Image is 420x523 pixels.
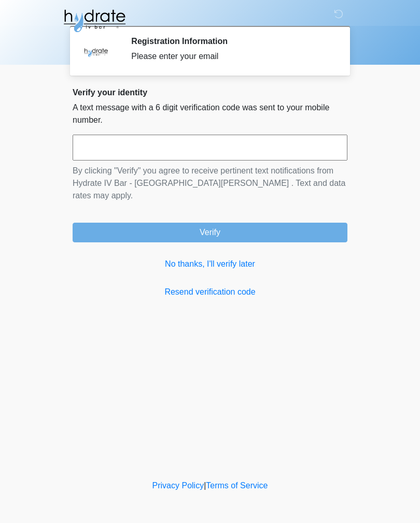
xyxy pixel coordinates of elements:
[73,101,347,126] p: A text message with a 6 digit verification code was sent to your mobile number.
[62,8,127,34] img: Hydrate IV Bar - Fort Collins Logo
[73,88,347,97] h2: Verify your identity
[73,286,347,298] a: Resend verification code
[204,481,206,490] a: |
[206,481,268,490] a: Terms of Service
[73,223,347,242] button: Verify
[80,36,111,67] img: Agent Avatar
[131,50,332,63] div: Please enter your email
[152,481,204,490] a: Privacy Policy
[73,165,347,202] p: By clicking "Verify" you agree to receive pertinent text notifications from Hydrate IV Bar - [GEO...
[73,258,347,270] a: No thanks, I'll verify later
